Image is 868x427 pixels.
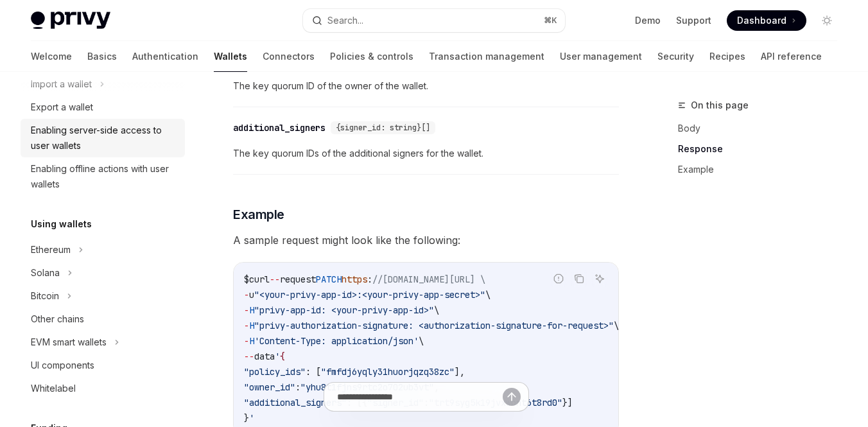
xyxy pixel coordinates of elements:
span: \ [614,320,619,331]
div: Other chains [31,311,84,327]
span: H [249,335,254,347]
span: $ [244,274,249,285]
a: Example [678,159,847,180]
a: Authentication [132,41,198,72]
div: additional_signers [233,121,325,134]
span: "<your-privy-app-id>:<your-privy-app-secret>" [254,289,485,301]
span: - [244,320,249,331]
span: : [ [306,366,321,378]
a: Policies & controls [330,41,413,72]
a: Recipes [709,41,745,72]
button: Copy the contents from the code block [571,270,587,287]
span: -- [270,274,280,285]
div: Ethereum [31,242,71,257]
a: Connectors [263,41,315,72]
div: Solana [31,265,60,281]
span: {signer_id: string}[] [336,123,430,133]
a: Support [676,14,711,27]
button: Ask AI [591,270,608,287]
span: The key quorum IDs of the additional signers for the wallet. [233,146,619,161]
span: - [244,335,249,347]
span: { [280,351,285,362]
span: u [249,289,254,301]
span: "privy-app-id: <your-privy-app-id>" [254,304,434,316]
a: Body [678,118,847,139]
span: : [367,274,372,285]
a: Security [657,41,694,72]
span: The key quorum ID of the owner of the wallet. [233,78,619,94]
span: ' [275,351,280,362]
div: EVM smart wallets [31,335,107,350]
span: H [249,320,254,331]
span: 'Content-Type: application/json' [254,335,419,347]
span: "privy-authorization-signature: <authorization-signature-for-request>" [254,320,614,331]
span: Dashboard [737,14,786,27]
a: Wallets [214,41,247,72]
span: data [254,351,275,362]
span: "policy_ids" [244,366,306,378]
div: Search... [327,13,363,28]
span: //[DOMAIN_NAME][URL] \ [372,274,485,285]
div: UI components [31,358,94,373]
a: Demo [635,14,661,27]
button: Search...⌘K [303,9,565,32]
img: light logo [31,12,110,30]
a: Export a wallet [21,96,185,119]
a: User management [560,41,642,72]
span: \ [434,304,439,316]
span: Example [233,205,284,223]
a: Transaction management [429,41,544,72]
span: H [249,304,254,316]
a: Whitelabel [21,377,185,400]
button: Report incorrect code [550,270,567,287]
button: Toggle dark mode [817,10,837,31]
a: Basics [87,41,117,72]
span: A sample request might look like the following: [233,231,619,249]
span: ], [455,366,465,378]
button: Send message [503,388,521,406]
h5: Using wallets [31,216,92,232]
span: - [244,289,249,301]
div: Bitcoin [31,288,59,304]
span: -- [244,351,254,362]
span: On this page [691,98,749,113]
div: Enabling server-side access to user wallets [31,123,177,153]
a: Enabling server-side access to user wallets [21,119,185,157]
span: \ [419,335,424,347]
a: Response [678,139,847,159]
a: Dashboard [727,10,806,31]
span: https [342,274,367,285]
span: ⌘ K [544,15,557,26]
span: \ [485,289,490,301]
span: - [244,304,249,316]
a: UI components [21,354,185,377]
a: API reference [761,41,822,72]
div: Whitelabel [31,381,76,396]
span: PATCH [316,274,342,285]
span: "fmfdj6yqly31huorjqzq38zc" [321,366,455,378]
div: Enabling offline actions with user wallets [31,161,177,192]
span: curl [249,274,270,285]
a: Welcome [31,41,72,72]
div: Export a wallet [31,100,93,115]
span: request [280,274,316,285]
a: Other chains [21,308,185,331]
a: Enabling offline actions with user wallets [21,157,185,196]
